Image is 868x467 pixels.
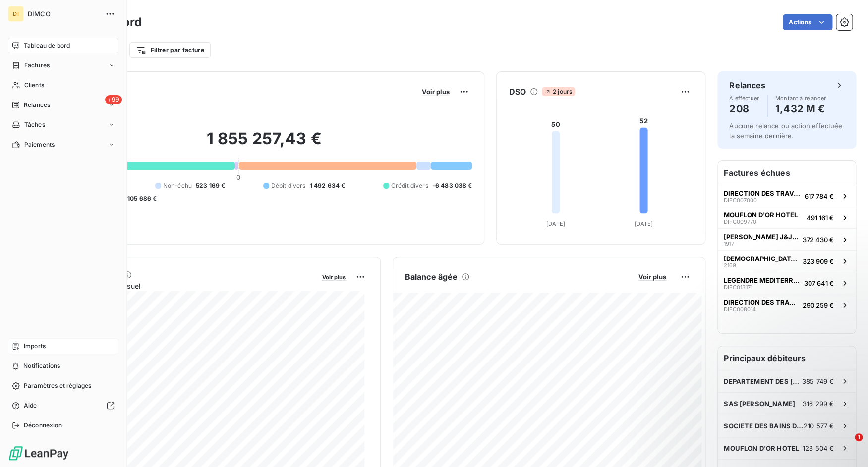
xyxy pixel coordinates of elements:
span: 617 784 € [805,192,834,200]
span: Imports [24,342,46,351]
button: Actions [783,14,832,30]
span: Débit divers [271,181,306,190]
h2: 1 855 257,43 € [56,129,472,158]
span: Voir plus [638,273,666,281]
button: Filtrer par facture [129,42,211,58]
span: DIFC009770 [724,219,756,225]
span: 2169 [724,262,736,268]
span: Aide [24,401,37,410]
button: Voir plus [636,272,669,281]
span: Clients [24,81,44,90]
a: Aide [8,398,118,414]
span: LEGENDRE MEDITERRANEE [724,276,800,284]
tspan: [DATE] [546,220,565,227]
span: Notifications [23,362,60,370]
img: Logo LeanPay [8,445,69,461]
span: Tableau de bord [24,41,70,50]
h6: Factures échues [718,161,856,185]
span: Chiffre d'affaires mensuel [56,281,315,291]
button: Voir plus [319,272,348,281]
span: À effectuer [729,95,759,101]
span: DIRECTION DES TRAVAUX PUBLICS [724,189,801,197]
button: DIRECTION DES TRAVAUX PUBLICSDIFC007000617 784 € [718,185,856,207]
h6: Balance âgée [405,271,458,283]
h6: DSO [509,86,525,98]
span: Relances [24,101,50,109]
h4: 208 [729,101,759,117]
span: 523 169 € [196,181,225,190]
span: 1917 [724,241,734,247]
tspan: [DATE] [635,220,653,227]
span: Paramètres et réglages [24,381,91,390]
iframe: Intercom notifications message [670,371,868,440]
button: [DEMOGRAPHIC_DATA] QUEEN2169323 909 € [718,250,856,272]
button: LEGENDRE MEDITERRANEEDIFC013171307 641 € [718,272,856,294]
h4: 1,432 M € [775,101,826,117]
span: Montant à relancer [775,95,826,101]
span: DIFC013171 [724,284,752,290]
span: MOUFLON D'OR HOTEL [724,211,798,219]
div: DI [8,6,24,22]
span: [PERSON_NAME] J&J RESIDENCE [724,233,799,241]
span: 0 [236,173,240,181]
span: [DEMOGRAPHIC_DATA] QUEEN [724,255,799,262]
h6: Relances [729,79,765,91]
span: 290 259 € [803,301,834,309]
iframe: Intercom live chat [834,433,858,457]
span: Non-échu [163,181,192,190]
span: -105 686 € [124,194,157,203]
span: DIFC007000 [724,197,757,203]
span: Crédit divers [391,181,428,190]
span: 491 161 € [807,214,834,222]
button: [PERSON_NAME] J&J RESIDENCE1917372 430 € [718,228,856,250]
span: Tâches [24,120,45,129]
span: 123 504 € [803,444,834,452]
button: Voir plus [418,87,452,96]
span: MOUFLON D'OR HOTEL [724,444,799,452]
span: DIFC008014 [724,306,756,312]
span: Factures [24,61,50,70]
span: Voir plus [322,274,346,281]
span: 372 430 € [803,236,834,244]
span: +99 [105,95,122,104]
span: Paiements [24,140,55,149]
span: -6 483 038 € [432,181,472,190]
button: DIRECTION DES TRAVAUX PUBLICSDIFC008014290 259 € [718,294,856,315]
span: 1 492 634 € [309,181,345,190]
span: Aucune relance ou action effectuée la semaine dernière. [729,122,842,140]
span: DIRECTION DES TRAVAUX PUBLICS [724,298,799,306]
button: MOUFLON D'OR HOTELDIFC009770491 161 € [718,207,856,228]
span: 307 641 € [804,279,834,287]
span: Voir plus [421,88,449,96]
span: 323 909 € [803,258,834,265]
h6: Principaux débiteurs [718,346,856,370]
span: Déconnexion [24,421,62,430]
span: 1 [855,433,863,441]
span: 2 jours [542,87,575,96]
span: DIMCO [28,10,99,18]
